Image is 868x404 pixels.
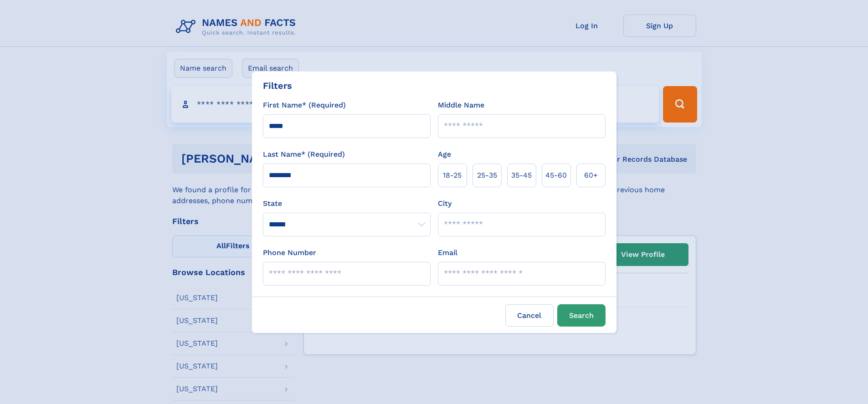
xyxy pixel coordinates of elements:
[263,100,346,111] label: First Name* (Required)
[511,170,532,181] span: 35‑45
[438,198,452,209] label: City
[438,149,451,160] label: Age
[438,247,457,258] label: Email
[263,79,292,92] div: Filters
[263,247,316,258] label: Phone Number
[477,170,497,181] span: 25‑35
[443,170,462,181] span: 18‑25
[557,304,606,327] button: Search
[263,149,345,160] label: Last Name* (Required)
[263,198,431,209] label: State
[584,170,598,181] span: 60+
[545,170,567,181] span: 45‑60
[505,304,554,327] label: Cancel
[438,100,484,111] label: Middle Name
